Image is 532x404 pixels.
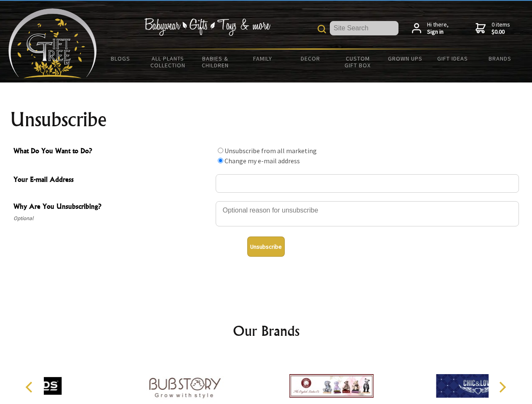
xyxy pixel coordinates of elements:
button: Unsubscribe [247,237,285,257]
input: Site Search [330,21,398,35]
input: What Do You Want to Do? [218,158,223,163]
label: Unsubscribe from all marketing [225,146,317,155]
button: Next [493,378,511,396]
a: 0 items$0.00 [476,21,510,36]
h2: Our Brands [17,321,516,341]
a: Gift Ideas [429,50,476,67]
input: What Do You Want to Do? [218,148,223,153]
a: Decor [286,50,334,67]
h1: Unsubscribe [10,109,522,130]
input: Your E-mail Address [216,174,519,193]
a: Brands [476,50,524,67]
span: What Do You Want to Do? [13,146,211,158]
button: Previous [21,378,40,396]
img: product search [318,25,326,33]
strong: $0.00 [492,28,510,36]
span: Hi there, [427,21,449,36]
span: Your E-mail Address [13,174,211,186]
span: Optional [13,213,211,223]
img: Babyware - Gifts - Toys and more... [8,8,97,78]
img: Babywear - Gifts - Toys & more [144,18,270,36]
a: Babies & Children [192,50,239,74]
span: Why Are You Unsubscribing? [13,201,211,213]
label: Change my e-mail address [225,157,300,165]
span: 0 items [492,21,510,36]
a: BLOGS [97,50,144,67]
textarea: Why Are You Unsubscribing? [216,201,519,226]
a: Family [239,50,287,67]
a: Hi there,Sign in [412,21,449,36]
a: All Plants Collection [144,50,192,74]
strong: Sign in [427,28,449,36]
a: Custom Gift Box [334,50,382,74]
a: Grown Ups [381,50,429,67]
